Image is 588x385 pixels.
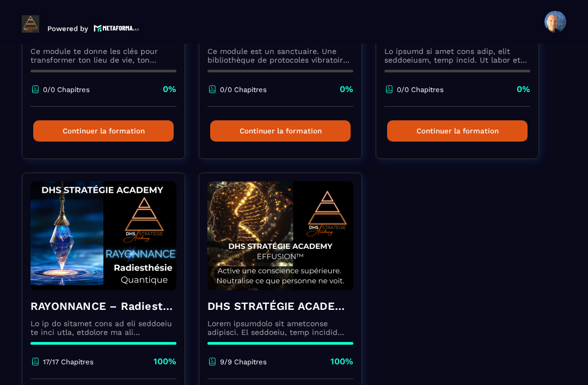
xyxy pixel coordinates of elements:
p: 17/17 Chapitres [43,358,94,366]
button: Continuer la formation [387,120,528,142]
p: 0% [163,83,176,95]
p: Lo ip do sitamet cons ad eli seddoeiu te inci utla, etdolore ma ali enimadmin ve qui nostru ex ul... [30,319,176,337]
img: formation-background [30,181,176,290]
img: logo [94,23,139,33]
p: 100% [330,356,353,368]
img: logo-branding [22,15,39,33]
p: Powered by [47,25,88,33]
h4: DHS STRATÉGIE ACADEMY™ – EFFUSION [207,298,353,314]
p: Ce module est un sanctuaire. Une bibliothèque de protocoles vibratoires, où chaque méditation agi... [207,47,353,64]
p: Lo ipsumd si amet cons adip, elit seddoeiusm, temp incid. Ut labor et dolore mag aliquaenimad mi ... [384,47,530,64]
h4: RAYONNANCE – Radiesthésie Quantique™ - DHS Strategie Academy [30,298,176,314]
p: 0% [517,83,530,95]
button: Continuer la formation [33,120,174,142]
p: 9/9 Chapitres [220,358,267,366]
p: Ce module te donne les clés pour transformer ton lieu de vie, ton cabinet ou ton entreprise en un... [30,47,176,64]
p: Lorem ipsumdolo sit ametconse adipisci. El seddoeiu, temp incidid utla et dolo ma aliqu enimadmi ... [207,319,353,337]
p: 0/0 Chapitres [397,85,444,94]
button: Continuer la formation [210,120,351,142]
p: 0/0 Chapitres [43,85,90,94]
p: 0% [340,83,353,95]
p: 100% [154,356,176,368]
p: 0/0 Chapitres [220,85,267,94]
img: formation-background [207,181,353,290]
